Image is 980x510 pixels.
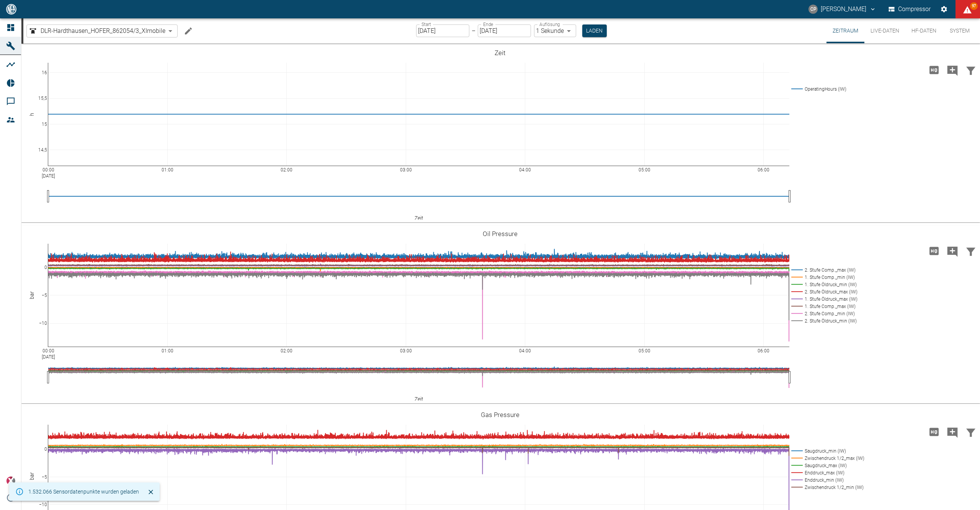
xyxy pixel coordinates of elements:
span: Hohe Auflösung [925,66,943,73]
input: DD.MM.YYYY [478,24,531,37]
img: Xplore Logo [6,476,15,486]
button: HF-Daten [905,18,942,43]
button: Kommentar hinzufügen [943,60,962,80]
span: Hohe Auflösung [925,428,943,435]
span: DLR-Hardthausen_HOFER_862054/3_XImobile [41,26,165,35]
div: 1.532.066 Sensordatenpunkte wurden geladen [28,485,139,499]
button: System [942,18,977,43]
button: Laden [582,24,607,37]
button: Zeitraum [826,18,864,43]
label: Auflösung [539,21,560,28]
img: logo [5,4,17,14]
label: Ende [483,21,493,28]
button: Machine bearbeiten [181,23,196,39]
div: 1 Sekunde [534,24,576,37]
button: Daten filtern [962,60,980,80]
button: Compressor [887,2,933,16]
span: Hohe Auflösung [925,247,943,254]
button: Daten filtern [962,422,980,442]
a: DLR-Hardthausen_HOFER_862054/3_XImobile [28,26,165,36]
p: – [472,26,475,35]
button: Live-Daten [864,18,905,43]
button: Daten filtern [962,241,980,261]
button: Einstellungen [937,2,951,16]
button: Kommentar hinzufügen [943,422,962,442]
button: Kommentar hinzufügen [943,241,962,261]
button: christoph.palm@neuman-esser.com [807,2,877,16]
span: 97 [970,2,978,10]
input: DD.MM.YYYY [416,24,469,37]
div: CP [808,5,818,14]
label: Start [421,21,431,28]
button: Schließen [145,486,157,498]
